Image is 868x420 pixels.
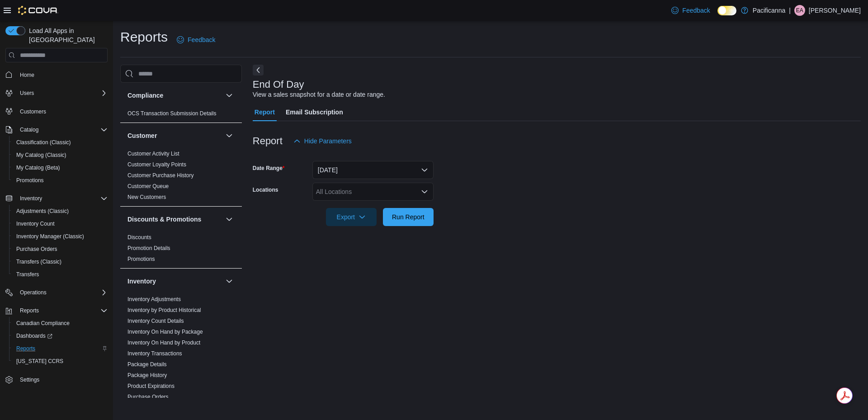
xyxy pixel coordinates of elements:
[127,361,167,368] span: Package Details
[127,317,184,325] span: Inventory Count Details
[13,231,88,242] a: Inventory Manager (Classic)
[20,108,46,115] span: Customers
[9,317,111,330] button: Canadian Compliance
[13,356,108,367] span: Washington CCRS
[127,161,186,168] a: Customer Loyalty Points
[682,6,710,15] span: Feedback
[16,69,108,80] span: Home
[127,277,222,286] button: Inventory
[286,103,343,121] span: Email Subscription
[717,15,718,16] span: Dark Mode
[253,79,304,90] h3: End Of Day
[127,91,222,100] button: Compliance
[16,88,38,99] button: Users
[127,256,155,262] a: Promotions
[16,358,63,365] span: [US_STATE] CCRS
[16,271,39,278] span: Transfers
[224,214,235,225] button: Discounts & Promotions
[16,305,108,316] span: Reports
[13,330,56,341] a: Dashboards
[16,70,38,80] a: Home
[16,287,50,298] button: Operations
[16,220,55,227] span: Inventory Count
[13,356,67,367] a: [US_STATE] CCRS
[16,287,108,298] span: Operations
[2,123,111,136] button: Catalog
[2,192,111,205] button: Inventory
[127,110,217,117] span: OCS Transaction Submission Details
[16,106,108,117] span: Customers
[9,161,111,174] button: My Catalog (Beta)
[2,373,111,386] button: Settings
[13,269,42,280] a: Transfers
[173,31,219,49] a: Feedback
[13,318,73,329] a: Canadian Compliance
[20,90,34,97] span: Users
[253,136,283,146] h3: Report
[127,183,169,189] a: Customer Queue
[421,188,428,195] button: Open list of options
[2,87,111,99] button: Users
[16,124,108,135] span: Catalog
[9,217,111,230] button: Inventory Count
[20,195,42,202] span: Inventory
[13,206,108,217] span: Adjustments (Classic)
[253,186,278,193] label: Locations
[20,289,47,296] span: Operations
[127,194,166,200] a: New Customers
[253,65,264,76] button: Next
[9,355,111,368] button: [US_STATE] CCRS
[9,149,111,161] button: My Catalog (Classic)
[16,164,60,171] span: My Catalog (Beta)
[13,318,108,329] span: Canadian Compliance
[304,137,352,146] span: Hide Parameters
[326,208,377,226] button: Export
[13,231,108,242] span: Inventory Manager (Classic)
[127,234,151,241] span: Discounts
[312,161,434,179] button: [DATE]
[127,215,201,224] h3: Discounts & Promotions
[127,383,175,389] a: Product Expirations
[120,28,168,46] h1: Reports
[127,382,175,390] span: Product Expirations
[127,245,170,251] a: Promotion Details
[9,174,111,187] button: Promotions
[16,177,44,184] span: Promotions
[9,136,111,149] button: Classification (Classic)
[16,245,57,253] span: Purchase Orders
[127,172,194,179] span: Customer Purchase History
[809,5,861,16] p: [PERSON_NAME]
[16,258,61,265] span: Transfers (Classic)
[16,374,43,385] a: Settings
[13,269,108,280] span: Transfers
[13,150,70,160] a: My Catalog (Classic)
[13,330,108,341] span: Dashboards
[717,6,736,15] input: Dark Mode
[127,215,222,224] button: Discounts & Promotions
[120,148,242,206] div: Customer
[127,350,182,357] a: Inventory Transactions
[9,255,111,268] button: Transfers (Classic)
[20,71,34,79] span: Home
[127,339,200,346] span: Inventory On Hand by Product
[127,307,201,313] a: Inventory by Product Historical
[127,296,181,303] span: Inventory Adjustments
[2,286,111,299] button: Operations
[668,1,713,19] a: Feedback
[383,208,434,226] button: Run Report
[20,307,39,314] span: Reports
[13,162,108,173] span: My Catalog (Beta)
[127,234,151,241] a: Discounts
[127,307,201,314] span: Inventory by Product Historical
[127,340,200,346] a: Inventory On Hand by Product
[9,205,111,217] button: Adjustments (Classic)
[224,90,235,101] button: Compliance
[120,232,242,268] div: Discounts & Promotions
[127,172,194,179] a: Customer Purchase History
[16,208,69,215] span: Adjustments (Classic)
[13,137,75,148] a: Classification (Classic)
[13,343,108,354] span: Reports
[9,330,111,342] a: Dashboards
[120,108,242,123] div: Compliance
[2,105,111,118] button: Customers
